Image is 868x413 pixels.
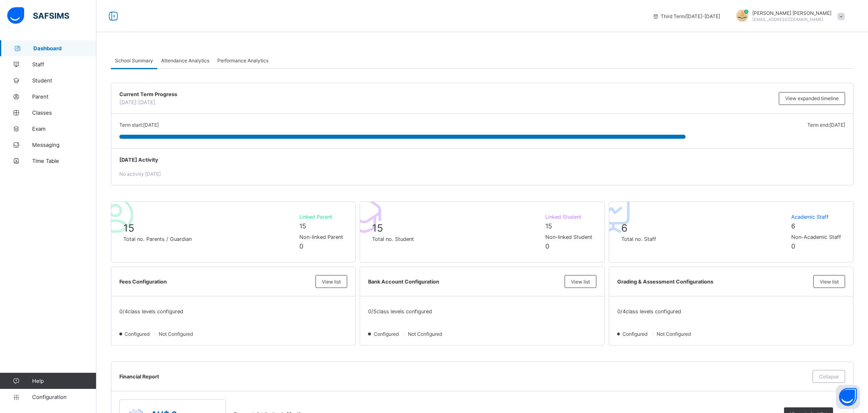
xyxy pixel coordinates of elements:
span: Non-Academic Staff [791,234,841,240]
span: View expanded timeline [785,95,839,101]
span: Configuration [32,394,96,400]
span: 6 [791,222,795,230]
span: Attendance Analytics [161,58,209,64]
span: 0 [299,242,303,250]
span: Configured [373,331,401,337]
span: 0 / 4 class levels configured [119,308,183,314]
span: Parent [32,93,96,100]
span: 6 [621,222,628,234]
span: View list [820,279,839,285]
span: View list [322,279,341,285]
span: Total no. Parents / Guardian [123,236,295,242]
span: Exam [32,125,96,132]
span: Classes [32,109,96,116]
span: Help [32,378,96,384]
span: Grading & Assessment Configurations [617,279,809,285]
span: Not Configured [407,331,444,337]
span: Current Term Progress [119,91,775,97]
span: Term end: [DATE] [807,122,845,128]
span: [DATE] Activity [119,157,845,163]
span: Linked Student [545,214,592,220]
span: Academic Staff [791,214,841,220]
span: 0 / 4 class levels configured [617,308,681,314]
span: Not Configured [158,331,195,337]
span: School Summary [115,58,153,64]
span: Total no. Student [372,236,541,242]
span: Fees Configuration [119,279,311,285]
span: Linked Parent [299,214,343,220]
span: Time Table [32,158,96,164]
span: Configured [622,331,650,337]
span: Collapse [819,374,839,380]
span: Non-linked Student [545,234,592,240]
span: No activity [DATE] [119,171,161,177]
span: 15 [123,222,134,234]
span: Student [32,77,96,84]
span: 0 [545,242,549,250]
span: Not Configured [656,331,693,337]
span: [PERSON_NAME] [PERSON_NAME] [752,10,831,16]
span: Staff [32,61,96,68]
span: Performance Analytics [217,58,268,64]
span: Non-linked Parent [299,234,343,240]
span: session/term information [653,13,720,19]
span: 15 [372,222,383,234]
div: MOHAMEDMOHAMED [728,10,849,23]
span: Messaging [32,142,96,148]
span: Configured [124,331,152,337]
span: 0 / 5 class levels configured [368,308,432,314]
img: safsims [7,7,69,24]
span: Dashboard [33,45,96,51]
span: 15 [299,222,306,230]
button: Open asap [836,385,860,409]
span: Total no. Staff [621,236,787,242]
span: [EMAIL_ADDRESS][DOMAIN_NAME] [752,17,823,22]
span: 0 [791,242,795,250]
span: [DATE]: [DATE] [119,99,156,105]
span: 15 [545,222,552,230]
span: Financial Report [119,374,809,380]
span: Term start: [DATE] [119,122,159,128]
span: View list [571,279,590,285]
span: Bank Account Configuration [368,279,560,285]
